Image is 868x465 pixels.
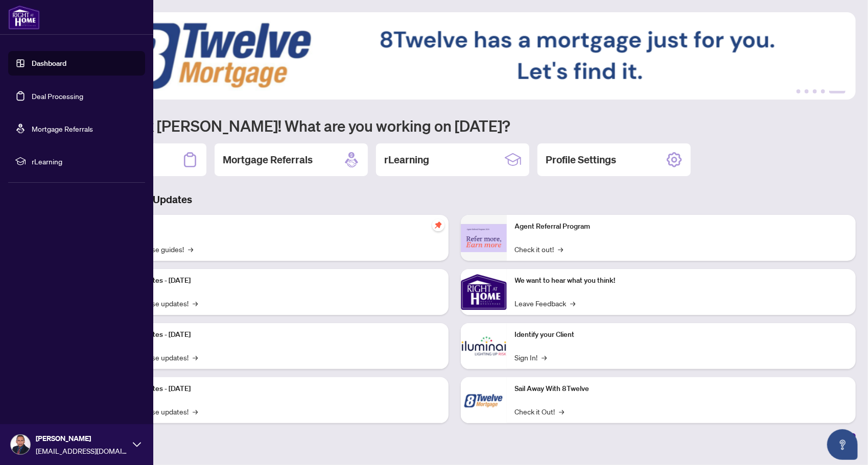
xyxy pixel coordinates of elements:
a: Dashboard [32,59,66,68]
span: → [558,243,564,255]
button: Open asap [827,429,858,460]
span: → [193,352,198,363]
p: Agent Referral Program [515,221,848,232]
a: Check it Out!→ [515,406,565,417]
p: Platform Updates - [DATE] [107,275,440,286]
span: pushpin [432,219,444,231]
span: → [188,243,193,255]
img: Identify your Client [461,323,507,369]
button: 4 [821,89,825,93]
img: Slide 4 [53,12,856,100]
span: → [559,406,565,417]
p: Sail Away With 8Twelve [515,383,848,395]
button: 5 [829,89,846,93]
a: Deal Processing [32,91,83,101]
img: Profile Icon [11,435,30,454]
a: Leave Feedback→ [515,298,576,309]
h2: Profile Settings [546,153,616,167]
p: Platform Updates - [DATE] [107,383,440,395]
a: Sign In!→ [515,352,547,363]
img: We want to hear what you think! [461,269,507,315]
span: [EMAIL_ADDRESS][DOMAIN_NAME] [36,445,128,456]
p: Self-Help [107,221,440,232]
a: Check it out!→ [515,243,564,255]
button: 3 [813,89,817,93]
button: 2 [805,89,809,93]
span: rLearning [32,156,138,167]
span: → [193,298,198,309]
span: → [571,298,576,309]
h1: Welcome back [PERSON_NAME]! What are you working on [DATE]? [53,116,856,135]
img: Agent Referral Program [461,224,507,252]
h3: Brokerage & Industry Updates [53,192,856,207]
p: We want to hear what you think! [515,275,848,286]
img: logo [8,5,40,30]
h2: Mortgage Referrals [223,153,313,167]
span: → [193,406,198,417]
h2: rLearning [384,153,429,167]
p: Identify your Client [515,329,848,340]
p: Platform Updates - [DATE] [107,329,440,340]
a: Mortgage Referrals [32,124,93,133]
img: Sail Away With 8Twelve [461,377,507,423]
span: [PERSON_NAME] [36,433,128,444]
span: → [542,352,547,363]
button: 1 [796,89,801,93]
